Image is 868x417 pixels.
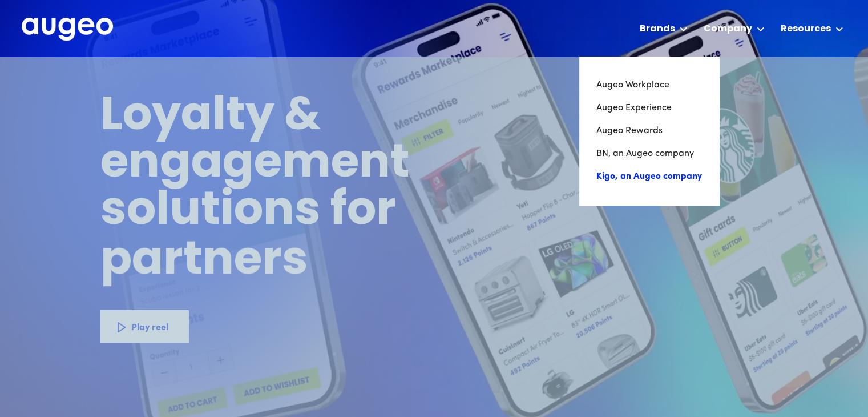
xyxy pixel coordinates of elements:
[596,97,702,119] a: Augeo Experience
[596,142,702,165] a: BN, an Augeo company
[22,18,113,41] img: Augeo's full logo in white.
[781,22,831,36] div: Resources
[596,119,702,142] a: Augeo Rewards
[579,57,719,205] nav: Brands
[596,165,702,188] a: Kigo, an Augeo company
[596,74,702,97] a: Augeo Workplace
[640,22,675,36] div: Brands
[704,22,752,36] div: Company
[22,18,113,42] a: home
